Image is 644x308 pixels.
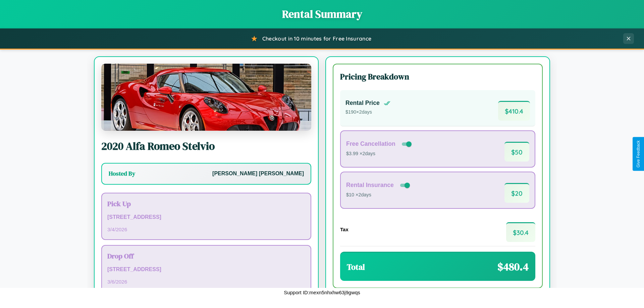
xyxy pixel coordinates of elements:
[107,277,305,286] p: 3 / 6 / 2026
[340,227,348,232] h4: Tax
[107,199,305,208] h3: Pick Up
[101,64,311,131] img: Alfa Romeo Stelvio
[345,100,380,107] h4: Rental Price
[101,139,311,153] h2: 2020 Alfa Romeo Stelvio
[212,169,304,179] p: [PERSON_NAME] [PERSON_NAME]
[346,182,394,189] h4: Rental Insurance
[340,71,535,82] h3: Pricing Breakdown
[109,170,135,178] h3: Hosted By
[107,251,305,261] h3: Drop Off
[107,265,305,274] p: [STREET_ADDRESS]
[504,183,529,203] span: $ 20
[284,288,360,297] p: Support ID: mexn5nhxhw63j9gwqs
[497,259,529,274] span: $ 480.4
[636,140,641,168] div: Give Feedback
[347,261,365,272] h3: Total
[506,222,535,242] span: $ 30.4
[7,7,637,21] h1: Rental Summary
[345,108,390,117] p: $ 190 × 2 days
[504,142,529,162] span: $ 50
[262,35,371,42] span: Checkout in 10 minutes for Free Insurance
[346,149,413,158] p: $3.99 × 2 days
[346,140,395,147] h4: Free Cancellation
[107,225,305,234] p: 3 / 4 / 2026
[498,101,530,121] span: $ 410.4
[346,191,411,199] p: $10 × 2 days
[107,212,305,222] p: [STREET_ADDRESS]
